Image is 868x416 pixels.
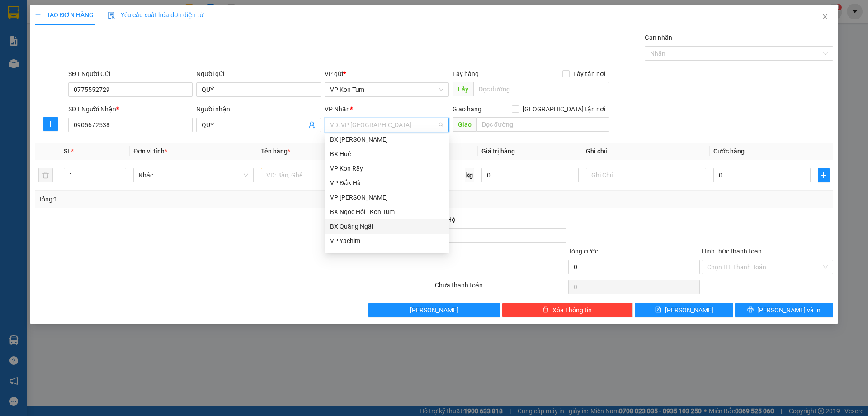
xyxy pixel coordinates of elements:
div: BX Ngọc Hồi - Kon Tum [325,205,449,219]
div: BX Quãng Ngãi [330,221,443,231]
span: kg [465,168,474,182]
label: Hình thức thanh toán [702,248,762,255]
span: Lấy hàng [453,70,479,77]
div: VP Đắk Hà [325,176,449,190]
button: Close [812,5,838,30]
span: printer [747,306,754,314]
div: VP [PERSON_NAME] [330,192,443,202]
span: Giao [453,117,476,132]
button: printer[PERSON_NAME] và In [735,303,833,317]
span: Xóa Thông tin [552,305,592,315]
input: VD: Bàn, Ghế [261,168,381,182]
div: VP Kon Rẫy [330,163,443,173]
div: BX Ngọc Hồi - Kon Tum [330,207,443,217]
label: Gán nhãn [645,34,672,41]
span: VP Nhận [325,105,350,113]
span: Cước hàng [713,148,745,155]
input: Dọc đường [473,82,609,96]
div: BX Huế [330,149,443,159]
input: Dọc đường [476,117,609,132]
div: VP Yachim [325,234,449,248]
div: SĐT Người Nhận [68,104,193,114]
span: SL [64,148,71,155]
img: icon [108,12,115,19]
button: deleteXóa Thông tin [502,303,633,317]
span: Lấy tận nơi [570,69,609,79]
div: BX Quãng Ngãi [325,219,449,234]
button: [PERSON_NAME] [368,303,500,317]
span: plus [35,12,41,18]
span: delete [542,306,549,314]
span: [PERSON_NAME] và In [757,305,821,315]
span: [PERSON_NAME] [410,305,458,315]
div: BX [PERSON_NAME] [330,134,443,144]
span: Giá trị hàng [481,148,515,155]
div: Người nhận [196,104,321,114]
div: Măng Đen [330,250,443,260]
button: plus [818,168,830,182]
span: Khác [139,168,248,182]
div: SĐT Người Gửi [68,69,193,79]
button: delete [38,168,53,182]
span: close [821,13,829,20]
div: Người gửi [196,69,321,79]
span: Tổng cước [568,248,598,255]
span: VP Kon Tum [330,83,443,96]
div: Chưa thanh toán [434,280,567,296]
span: Thu Hộ [435,216,456,223]
button: plus [43,117,58,131]
div: VP Thành Thái [325,190,449,205]
span: Đơn vị tính [133,148,167,155]
span: [PERSON_NAME] [665,305,713,315]
div: BX Huế [325,147,449,161]
span: Tên hàng [261,148,290,155]
div: BX Phạm Văn Đồng [325,132,449,147]
div: VP Yachim [330,236,443,246]
span: save [655,306,661,314]
div: VP Đắk Hà [330,178,443,188]
span: plus [818,172,829,179]
div: Tổng: 1 [38,194,335,204]
input: 0 [481,168,579,182]
button: save[PERSON_NAME] [635,303,733,317]
span: [GEOGRAPHIC_DATA] tận nơi [519,104,609,114]
span: plus [44,120,57,128]
div: VP gửi [325,69,449,79]
div: VP Kon Rẫy [325,161,449,176]
span: TẠO ĐƠN HÀNG [35,11,94,19]
th: Ghi chú [582,143,710,160]
span: Yêu cầu xuất hóa đơn điện tử [108,11,203,19]
span: Lấy [453,82,473,96]
div: Măng Đen [325,248,449,263]
input: Ghi Chú [586,168,706,182]
span: Giao hàng [453,105,481,113]
span: user-add [308,121,316,129]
